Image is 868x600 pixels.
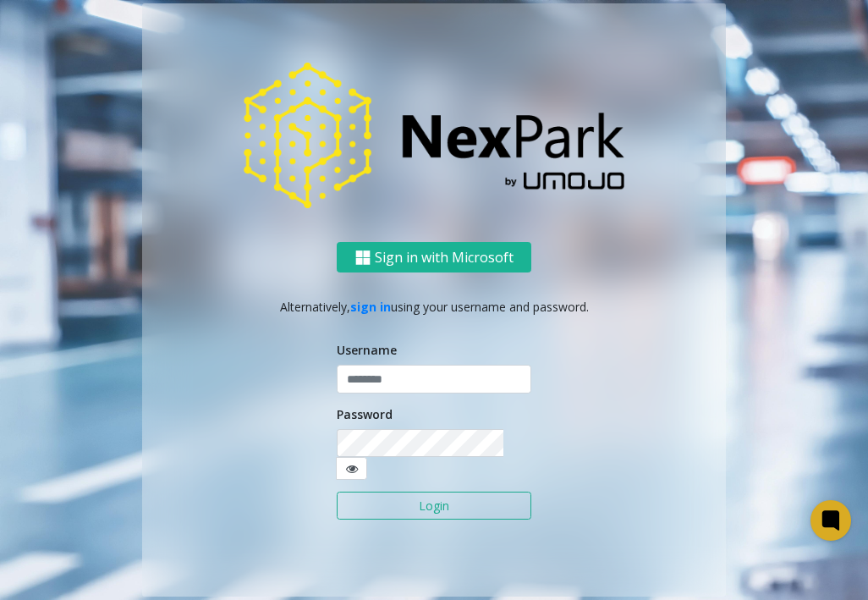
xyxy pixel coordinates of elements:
[337,242,531,273] button: Sign in with Microsoft
[337,341,397,359] label: Username
[337,492,531,520] button: Login
[159,298,709,316] p: Alternatively, using your username and password.
[350,299,391,315] a: sign in
[337,405,393,423] label: Password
